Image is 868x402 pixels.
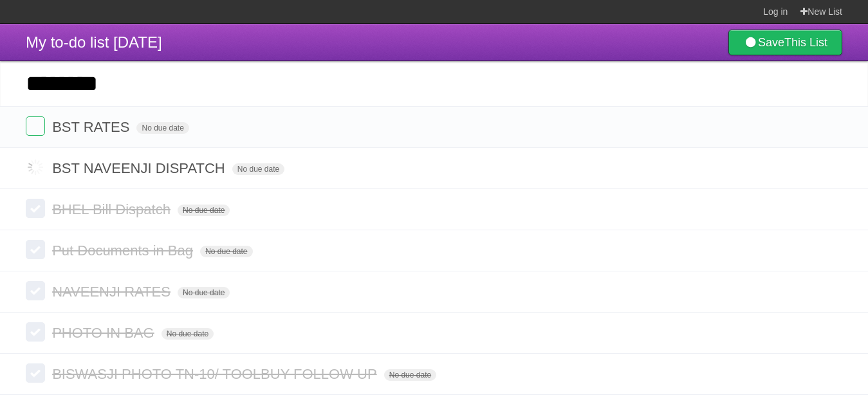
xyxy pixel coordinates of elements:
[52,201,174,217] span: BHEL Bill Dispatch
[26,116,45,136] label: Done
[162,328,214,340] span: No due date
[728,30,842,55] a: SaveThis List
[52,284,174,300] span: NAVEENJI RATES
[52,366,380,382] span: BISWASJI PHOTO TN-10/ TOOLBUY FOLLOW UP
[26,363,45,383] label: Done
[26,33,162,51] span: My to-do list [DATE]
[26,240,45,259] label: Done
[26,322,45,342] label: Done
[52,242,196,259] span: Put Documents in Bag
[200,246,252,257] span: No due date
[136,122,189,134] span: No due date
[784,36,827,49] b: This List
[26,281,45,300] label: Done
[52,119,133,135] span: BST RATES
[178,205,230,216] span: No due date
[26,158,45,177] label: Done
[26,199,45,218] label: Done
[52,160,228,176] span: BST NAVEENJI DISPATCH
[232,163,284,175] span: No due date
[384,369,436,381] span: No due date
[52,325,158,341] span: PHOTO IN BAG
[178,287,230,298] span: No due date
